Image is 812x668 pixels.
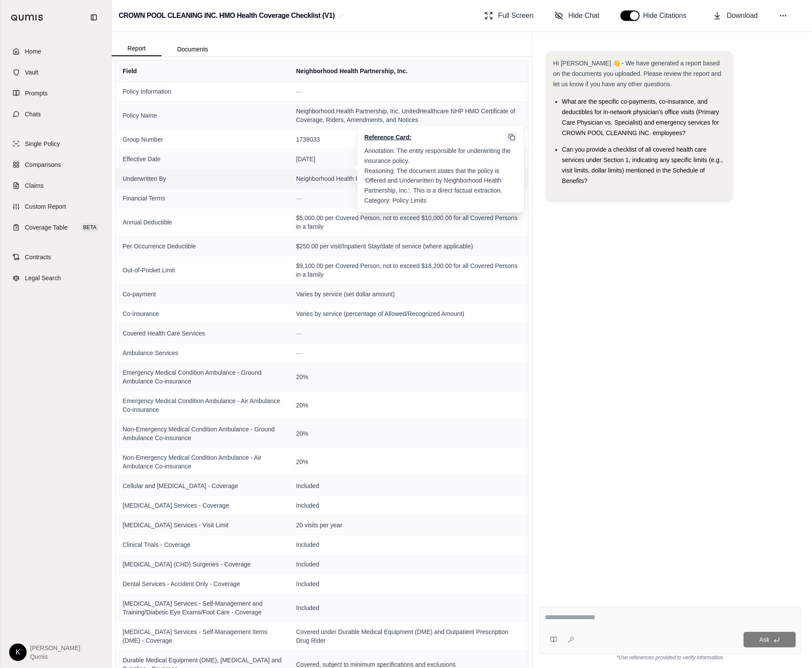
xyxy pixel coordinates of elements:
span: $9,100.00 per Covered Person, not to exceed $18,200.00 for all Covered Persons in a family [296,261,521,279]
span: Non-Emergency Medical Condition Ambulance - Ground Ambulance Co-insurance [123,425,282,442]
span: Out-of-Pocket Limit [123,266,282,275]
span: [PERSON_NAME] [30,644,80,652]
span: Clinical Trials - Coverage [123,540,282,549]
span: Underwritten By [123,174,282,183]
button: Documents [161,42,224,56]
span: $250.00 per visit/Inpatient Stay/date of service (where applicable) [296,242,521,251]
span: 20 visits per year [296,521,521,529]
th: Field [116,61,289,81]
span: Reference Card: [364,133,411,142]
span: Ambulance Services [123,349,282,357]
span: Can you provide a checklist of all covered health care services under Section 1, indicating any s... [562,146,723,184]
span: Covered under Durable Medical Equipment (DME) and Outpatient Prescription Drug Rider [296,627,521,645]
a: Custom Report [6,197,106,216]
span: Ask [759,636,769,643]
span: Custom Report [25,202,66,211]
span: Emergency Medical Condition Ambulance - Ground Ambulance Co-insurance [123,368,282,386]
span: Prompts [25,89,48,98]
span: 20% [296,401,521,410]
span: Included [296,580,521,588]
span: — [296,88,302,95]
span: Included [296,540,521,549]
span: Policy Name [123,111,282,120]
span: — [296,195,302,202]
a: Prompts [6,84,106,103]
span: Chats [25,110,41,119]
span: Financial Terms [123,194,282,203]
span: Home [25,47,41,56]
span: [MEDICAL_DATA] Services - Coverage [123,501,282,510]
span: [MEDICAL_DATA] Services - Visit Limit [123,521,282,529]
a: Coverage TableBETA [6,218,106,237]
span: [MEDICAL_DATA] Services - Self-Management Items (DME) - Coverage [123,627,282,645]
span: Hide Chat [569,10,600,21]
span: Annual Deductible [123,218,282,227]
span: Comparisons [25,160,61,169]
a: Contracts [6,248,106,267]
span: Neighborhood Health Partnership, Inc. [296,174,521,183]
span: Effective Date [123,155,282,163]
span: [MEDICAL_DATA] Services - Self-Management and Training/Diabetic Eye Exams/Foot Care - Coverage [123,599,282,617]
span: Hi [PERSON_NAME] 👋 - We have generated a report based on the documents you uploaded. Please revie... [553,60,721,88]
button: Download [709,7,761,24]
button: Full Screen [481,7,537,24]
span: What are the specific co-payments, co-insurance, and deductibles for in-network physician's offic... [562,98,719,136]
span: Varies by service (set dollar amount) [296,290,521,298]
span: Included [296,482,521,490]
button: Copy to clipboard [507,132,517,142]
span: Single Policy [25,139,60,148]
span: Download [727,10,758,21]
img: Qumis Logo [11,14,44,21]
span: Annotation: The entity responsible for underwriting the insurance policy. Reasoning: The document... [364,147,512,204]
span: Per Occurrence Deductible [123,242,282,251]
div: K [9,644,27,661]
span: Coverage Table [25,223,68,232]
a: Vault [6,63,106,82]
span: Group Number [123,135,282,144]
span: Contracts [25,253,51,261]
span: Included [296,560,521,569]
a: Chats [6,105,106,124]
span: Included [296,604,521,612]
span: Qumis [30,652,80,661]
span: 20% [296,373,521,381]
a: Home [6,42,106,61]
a: Single Policy [6,134,106,153]
button: Ask [743,632,796,648]
button: Hide Chat [551,7,603,24]
h2: CROWN POOL CLEANING INC. HMO Health Coverage Checklist (V1) [119,8,335,24]
span: Hide Citations [643,10,692,21]
span: Full Screen [498,10,534,21]
span: Policy Information [123,87,282,96]
span: [DATE] [296,155,521,163]
span: — [296,349,302,356]
span: BETA [81,223,99,232]
span: — [296,330,302,337]
button: Report [112,41,161,56]
span: 20% [296,458,521,466]
span: Varies by service (percentage of Allowed/Recognized Amount) [296,309,521,318]
span: 20% [296,429,521,438]
span: Cellular and [MEDICAL_DATA] - Coverage [123,482,282,490]
th: Neighborhood Health Partnership, Inc. [289,61,528,81]
a: Claims [6,176,106,195]
button: Collapse sidebar [87,10,101,24]
span: Claims [25,181,44,190]
span: Co-insurance [123,309,282,318]
span: Neighborhood Health Partnership, Inc. UnitedHealthcare NHP HMO Certificate of Coverage, Riders, A... [296,107,521,124]
a: Legal Search [6,268,106,288]
span: 1738033 [296,135,521,144]
span: [MEDICAL_DATA] (CHD) Surgeries - Coverage [123,560,282,569]
div: *Use references provided to verify information. [539,654,802,661]
span: Emergency Medical Condition Ambulance - Air Ambulance Co-insurance [123,397,282,414]
span: Co-payment [123,290,282,298]
span: Vault [25,68,38,77]
span: $5,000.00 per Covered Person, not to exceed $10,000.00 for all Covered Persons in a family [296,214,521,231]
span: Non-Emergency Medical Condition Ambulance - Air Ambulance Co-insurance [123,453,282,471]
span: Legal Search [25,274,61,282]
span: Dental Services - Accident Only - Coverage [123,580,282,588]
span: Included [296,501,521,510]
a: Comparisons [6,155,106,174]
span: Covered Health Care Services [123,329,282,338]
